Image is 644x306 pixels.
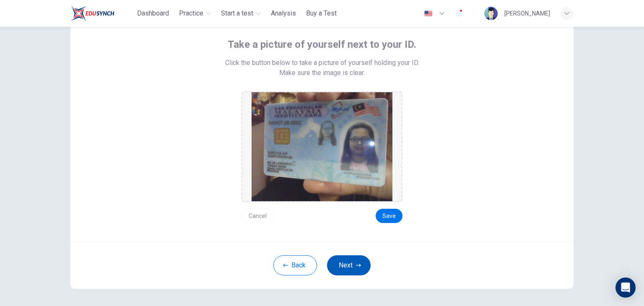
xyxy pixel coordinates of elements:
[273,255,317,275] button: Back
[484,7,498,20] img: Profile picture
[218,6,264,21] button: Start a test
[306,8,337,18] span: Buy a Test
[241,209,274,223] button: Cancel
[137,8,169,18] span: Dashboard
[279,68,365,78] span: Make sure the image is clear.
[327,255,371,275] button: Next
[176,6,214,21] button: Practice
[221,8,253,18] span: Start a test
[423,10,434,17] img: en
[303,6,340,21] button: Buy a Test
[376,209,402,223] button: Save
[504,8,550,18] div: [PERSON_NAME]
[179,8,203,18] span: Practice
[225,58,419,68] span: Click the button below to take a picture of yourself holding your ID.
[70,5,134,22] a: ELTC logo
[267,6,299,21] button: Analysis
[615,277,636,298] div: Open Intercom Messenger
[228,38,416,51] span: Take a picture of yourself next to your ID.
[252,92,392,201] img: preview screemshot
[70,5,114,22] img: ELTC logo
[271,8,296,18] span: Analysis
[134,6,172,21] button: Dashboard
